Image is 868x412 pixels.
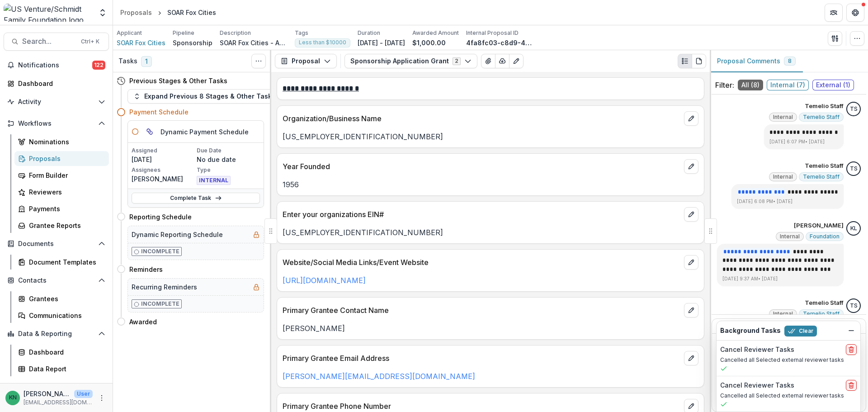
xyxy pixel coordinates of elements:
button: Dismiss [846,325,857,336]
p: Enter your organizations EIN# [283,209,680,220]
div: Dashboard [29,347,102,357]
div: Nominations [29,137,102,147]
button: edit [684,303,698,317]
a: Form Builder [14,168,109,183]
p: [DATE] 6:08 PM • [DATE] [737,198,838,205]
p: $1,000.00 [412,38,446,47]
p: Assignees [132,166,195,174]
p: Pipeline [173,29,194,37]
p: [DATE] - [DATE] [358,38,405,47]
a: SOAR Fox Cities [117,38,165,47]
a: Proposals [117,6,156,19]
div: Temelio Staff [850,303,858,309]
button: delete [846,380,857,391]
p: No due date [197,155,260,164]
p: Temelio Staff [805,161,844,170]
button: Clear [784,326,817,336]
a: Communications [14,308,109,323]
span: Internal [773,174,793,180]
p: Internal Proposal ID [466,29,519,37]
p: Due Date [197,147,260,155]
div: Temelio Staff [850,106,858,112]
span: Internal ( 7 ) [767,80,809,90]
button: Toggle View Cancelled Tasks [251,54,266,68]
p: Sponsorship [173,38,212,47]
button: Proposal Comments [710,50,803,72]
a: [PERSON_NAME][EMAIL_ADDRESS][DOMAIN_NAME] [283,372,475,381]
h2: Cancel Reviewer Tasks [720,382,794,389]
p: [US_EMPLOYER_IDENTIFICATION_NUMBER] [283,227,698,238]
span: Internal [773,114,793,120]
p: Cancelled all Selected external reviewer tasks [720,392,857,400]
button: Open Contacts [4,273,109,288]
h2: Background Tasks [720,327,781,335]
p: 1956 [283,179,698,190]
button: More [96,393,107,403]
div: Ctrl + K [79,37,101,47]
a: Reviewers [14,185,109,199]
button: Proposal [275,54,337,68]
div: Proposals [120,8,152,17]
h3: Tasks [118,57,137,65]
button: edit [684,207,698,222]
p: [DATE] [132,155,195,164]
h4: Awarded [129,317,157,327]
span: Temelio Staff [803,114,840,120]
p: [PERSON_NAME] [24,389,71,398]
span: Documents [18,240,94,248]
h5: Recurring Reminders [132,282,197,292]
button: Open Activity [4,95,109,109]
p: Filter: [715,80,734,90]
a: Data Report [14,361,109,376]
h5: Dynamic Reporting Schedule [132,230,223,239]
div: Proposals [29,154,102,163]
span: Temelio Staff [803,311,840,317]
button: Open Documents [4,237,109,251]
button: View Attached Files [481,54,495,68]
h5: Dynamic Payment Schedule [160,127,249,137]
div: Kara Lendved [850,226,857,232]
button: View dependent tasks [142,124,157,139]
div: Document Templates [29,257,102,267]
span: Foundation [810,233,840,240]
p: 4fa8fc03-c8d9-44f6-8c21-c87edbc43963 [466,38,534,47]
button: delete [846,344,857,355]
div: Data Report [29,364,102,374]
p: Description [220,29,251,37]
div: Grantees [29,294,102,303]
p: Primary Grantee Email Address [283,353,680,364]
p: Primary Grantee Contact Name [283,305,680,316]
p: [EMAIL_ADDRESS][DOMAIN_NAME] [24,398,93,407]
span: Contacts [18,277,94,284]
div: Reviewers [29,187,102,197]
button: Sponsorship Application Grant2 [344,54,477,68]
h4: Reporting Schedule [129,212,192,222]
h4: Reminders [129,265,163,274]
a: Dashboard [14,345,109,360]
p: Incomplete [141,300,179,308]
p: Cancelled all Selected external reviewer tasks [720,356,857,364]
button: Edit as form [509,54,524,68]
a: Proposals [14,151,109,166]
button: Open Workflows [4,116,109,131]
p: Website/Social Media Links/Event Website [283,257,680,268]
a: Document Templates [14,255,109,270]
button: Get Help [846,4,864,22]
button: Notifications122 [4,58,109,72]
p: [PERSON_NAME] [794,221,844,230]
p: [DATE] 6:07 PM • [DATE] [769,138,838,145]
button: edit [684,351,698,365]
span: Workflows [18,120,94,128]
h4: Payment Schedule [129,107,189,117]
a: Grantee Reports [14,218,109,233]
a: Payments [14,201,109,216]
p: [PERSON_NAME] [132,174,195,184]
button: Open Data & Reporting [4,327,109,341]
div: Payments [29,204,102,213]
div: Katrina Nelson [9,395,17,401]
span: All ( 8 ) [738,80,763,90]
a: Nominations [14,134,109,149]
span: 8 [788,58,792,64]
div: SOAR Fox Cities [167,8,216,17]
span: Less than $10000 [299,39,346,46]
